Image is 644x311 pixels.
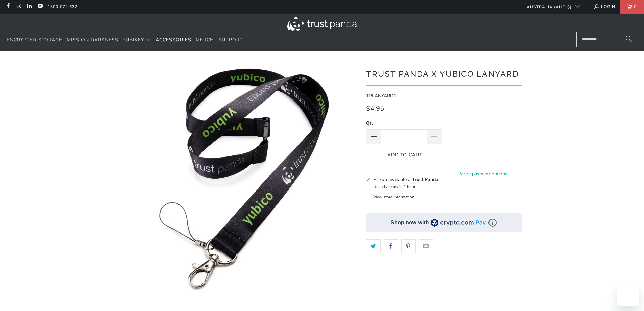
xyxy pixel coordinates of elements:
[373,194,414,200] button: View store information
[366,239,381,253] a: Share this on Twitter
[373,184,415,190] small: Usually ready in 1 hour
[366,119,442,127] label: Qty
[16,4,21,9] a: Trust Panda Australia on Instagram
[7,32,62,48] a: Encrypted Storage
[67,37,118,43] span: Mission Darkness
[37,4,43,9] a: Trust Panda Australia on YouTube
[391,219,429,226] div: Shop now with
[156,32,191,48] a: Accessories
[366,104,384,113] span: $4.95
[401,239,416,253] a: Share this on Pinterest
[620,32,637,47] button: Search
[48,3,77,10] a: 1300 072 632
[617,284,639,306] iframe: Button to launch messaging window
[123,32,151,48] summary: YubiKey
[366,93,396,99] span: TPLANYARD1
[373,152,437,158] span: Add to Cart
[594,3,615,10] a: Login
[156,37,191,43] span: Accessories
[196,37,214,43] span: Merch
[123,37,144,43] span: YubiKey
[446,170,522,178] a: More payment options
[366,67,522,80] h1: Trust Panda x Yubico Lanyard
[67,32,118,48] a: Mission Darkness
[7,37,62,43] span: Encrypted Storage
[218,37,243,43] span: Support
[412,176,438,183] b: Trust Panda
[26,4,32,9] a: Trust Panda Australia on LinkedIn
[373,176,438,183] h3: Pickup available at
[218,32,243,48] a: Support
[196,32,214,48] a: Merch
[384,239,398,253] a: Share this on Facebook
[419,239,433,253] a: Email this to a friend
[7,32,243,48] nav: Translation missing: en.navigation.header.main_nav
[123,62,359,298] img: Trust Panda Yubico Lanyard - Trust Panda
[576,32,637,47] input: Search...
[5,4,11,9] a: Trust Panda Australia on Facebook
[366,148,444,163] button: Add to Cart
[287,17,357,31] img: Trust Panda Australia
